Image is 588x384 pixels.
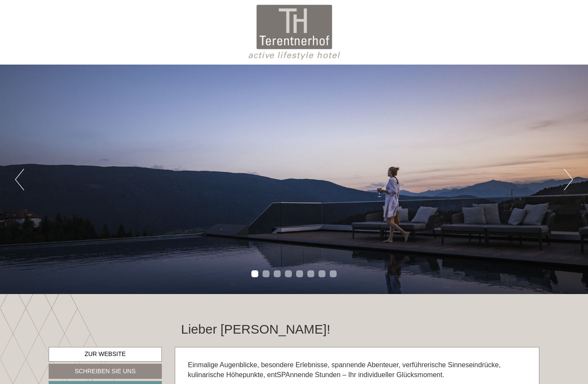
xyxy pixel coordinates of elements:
a: Zur Website [49,347,162,362]
h1: Lieber [PERSON_NAME]! [181,322,331,336]
p: Einmalige Augenblicke, besondere Erlebnisse, spannende Abenteuer, verführerische Sinneseindrücke,... [188,360,526,380]
button: Next [564,169,573,190]
button: Previous [15,169,24,190]
a: Schreiben Sie uns [49,364,162,379]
